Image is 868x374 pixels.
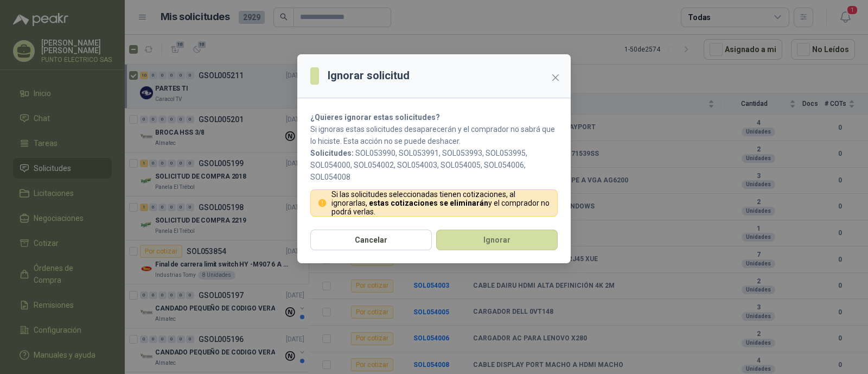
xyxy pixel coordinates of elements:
[310,149,354,157] b: Solicitudes:
[328,67,410,84] h3: Ignorar solicitud
[436,230,558,250] button: Ignorar
[547,69,564,86] button: Close
[310,147,558,183] p: SOL053990, SOL053991, SOL053993, SOL053995, SOL054000, SOL054002, SOL054003, SOL054005, SOL054006...
[310,113,440,122] strong: ¿Quieres ignorar estas solicitudes?
[310,123,558,147] p: Si ignoras estas solicitudes desaparecerán y el comprador no sabrá que lo hiciste. Esta acción no...
[331,190,551,216] p: Si las solicitudes seleccionadas tienen cotizaciones, al ignorarlas, y el comprador no podrá verlas.
[369,199,488,207] strong: estas cotizaciones se eliminarán
[310,230,432,250] button: Cancelar
[551,73,560,82] span: close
